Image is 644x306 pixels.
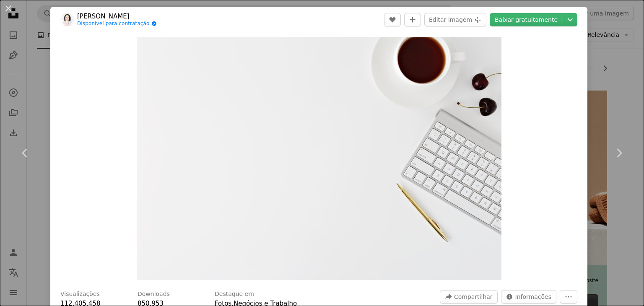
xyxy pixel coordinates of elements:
button: Editar imagem [424,13,486,26]
span: Informações [515,290,551,303]
a: Disponível para contratação [77,21,157,27]
button: Ampliar esta imagem [137,37,501,280]
a: Baixar gratuitamente [490,13,563,26]
button: Escolha o tamanho do download [563,13,577,26]
button: Compartilhar esta imagem [440,290,498,303]
img: Ir para o perfil de Leone Venter [60,13,74,26]
h3: Visualizações [60,290,100,298]
button: Estatísticas desta imagem [501,290,556,303]
img: Magic Keyboard ao lado caneca e caneta clique [137,37,501,280]
span: Compartilhar [454,290,493,303]
button: Curtir [384,13,401,26]
h3: Downloads [138,290,170,298]
h3: Destaque em [215,290,254,298]
a: Próximo [594,113,644,193]
a: [PERSON_NAME] [77,12,157,21]
button: Mais ações [560,290,577,303]
button: Adicionar à coleção [404,13,421,26]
